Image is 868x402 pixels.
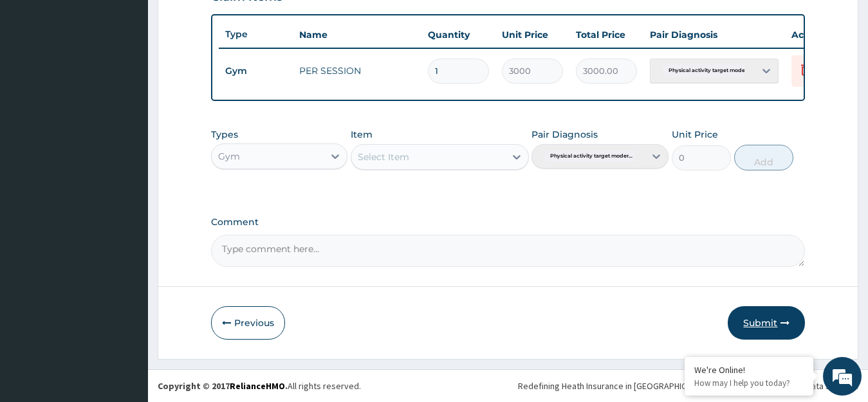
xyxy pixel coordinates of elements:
[569,22,643,48] th: Total Price
[421,22,495,48] th: Quantity
[531,128,598,141] label: Pair Diagnosis
[728,306,805,340] button: Submit
[211,129,238,140] label: Types
[734,145,793,170] button: Add
[6,266,245,311] textarea: Type your message and hit 'Enter'
[495,22,569,48] th: Unit Price
[358,151,409,163] div: Select Item
[219,59,293,83] td: Gym
[24,64,52,96] img: d_794563401_company_1708531726252_794563401
[518,379,858,392] div: Redefining Heath Insurance in [GEOGRAPHIC_DATA] using Telemedicine and Data Science!
[211,306,285,340] button: Previous
[351,128,373,141] label: Item
[219,23,293,46] th: Type
[148,369,868,402] footer: All rights reserved.
[67,72,216,89] div: Chat with us now
[643,22,785,48] th: Pair Diagnosis
[218,150,240,163] div: Gym
[211,6,242,37] div: Minimize live chat window
[293,58,421,84] td: PER SESSION
[785,22,849,48] th: Actions
[211,217,806,228] label: Comment
[694,364,804,376] div: We're Online!
[230,380,285,392] a: RelianceHMO
[293,22,421,48] th: Name
[75,120,178,250] span: We're online!
[694,378,804,388] p: How may I help you today?
[672,128,718,141] label: Unit Price
[158,380,288,392] strong: Copyright © 2017 .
